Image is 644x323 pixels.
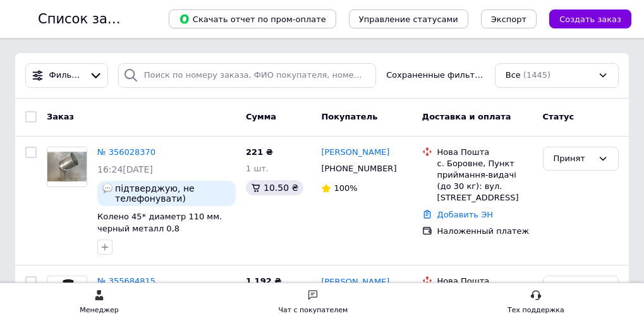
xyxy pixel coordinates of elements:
button: Создать заказ [549,9,631,28]
a: [PERSON_NAME] [321,276,389,288]
span: Статус [543,112,574,121]
h1: Список заказов [38,11,147,27]
span: 1 шт. [246,164,269,173]
div: Принят [554,152,593,166]
span: Управление статусами [359,15,458,24]
button: Управление статусами [349,9,468,28]
div: Выполнен [554,281,593,295]
img: Фото товару [47,152,87,181]
img: :speech_balloon: [102,183,112,193]
a: [PERSON_NAME] [321,147,389,159]
div: [PHONE_NUMBER] [319,161,399,177]
span: 100% [334,183,357,193]
div: Менеджер [80,304,118,317]
span: Заказ [47,112,74,121]
div: Нова Пошта [437,147,533,158]
span: Создать заказ [559,15,621,24]
span: Фильтры [49,70,85,82]
a: Создать заказ [537,14,631,23]
span: Все [506,70,521,82]
span: 221 ₴ [246,147,273,157]
span: Доставка и оплата [422,112,511,121]
div: Чат с покупателем [278,304,348,317]
span: Сумма [246,112,276,121]
a: Фото товару [47,276,87,316]
span: Сохраненные фильтры: [386,70,485,82]
a: Колено 45* диаметр 110 мм. черный металл 0,8 мм,дымоход [97,212,222,245]
button: Скачать отчет по пром-оплате [169,9,336,28]
button: Экспорт [481,9,537,28]
span: 1 192 ₴ [246,276,281,286]
span: Экспорт [491,15,526,24]
span: підтверджую, не телефонувати) [115,183,231,204]
a: Фото товару [47,147,87,187]
img: Фото товару [57,276,78,315]
div: 10.50 ₴ [246,180,303,195]
a: Добавить ЭН [437,210,493,219]
div: Наложенный платеж [437,226,533,237]
a: № 355684815 [97,276,155,286]
span: (1445) [523,70,550,80]
span: 16:24[DATE] [97,164,153,174]
input: Поиск по номеру заказа, ФИО покупателя, номеру телефона, Email, номеру накладной [118,63,376,88]
span: Скачать отчет по пром-оплате [179,13,326,25]
div: Нова Пошта [437,276,533,287]
span: Покупатель [321,112,377,121]
a: № 356028370 [97,147,155,157]
div: с. Боровне, Пункт приймання-видачі (до 30 кг): вул. [STREET_ADDRESS] [437,158,533,204]
div: Тех поддержка [507,304,564,317]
